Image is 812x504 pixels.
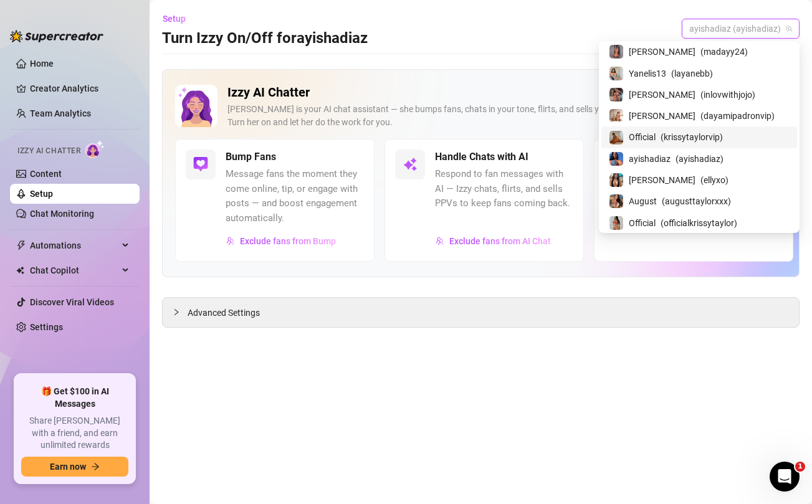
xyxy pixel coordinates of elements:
[226,231,337,251] button: Exclude fans from Bump
[30,78,130,98] a: Creator Analytics
[30,169,62,179] a: Content
[173,305,188,319] div: collapsed
[435,150,528,164] h5: Handle Chats with AI
[449,236,551,246] span: Exclude fans from AI Chat
[785,25,793,32] span: team
[17,145,80,157] span: Izzy AI Chatter
[671,67,713,80] span: ( layanebb )
[227,103,748,129] div: [PERSON_NAME] is your AI chat assistant — she bumps fans, chats in your tone, flirts, and sells y...
[700,109,775,123] span: ( dayamipadronvip )
[85,140,105,158] img: AI Chatter
[21,457,128,477] button: Earn nowarrow-right
[700,45,748,59] span: ( madayy24 )
[30,322,63,332] a: Settings
[226,150,276,164] h5: Bump Fans
[50,462,86,472] span: Earn now
[240,236,336,246] span: Exclude fans from Bump
[188,306,260,320] span: Advanced Settings
[700,173,728,187] span: ( ellyxo )
[10,30,103,42] img: logo-BBDzfeDw.svg
[226,167,364,226] span: Message fans the moment they come online, tip, or engage with posts — and boost engagement automa...
[227,85,748,100] h2: Izzy AI Chatter
[609,173,623,187] img: Elizabeth
[175,85,217,127] img: Izzy AI Chatter
[676,152,724,166] span: ( ayishadiaz )
[689,19,792,38] span: ayishadiaz (ayishadiaz)
[609,67,623,80] img: Yanelis13
[30,209,94,219] a: Chat Monitoring
[30,189,53,199] a: Setup
[700,88,755,102] span: ( inlovwithjojo )
[21,415,128,452] span: Share [PERSON_NAME] with a friend, and earn unlimited rewards
[16,240,26,250] span: thunderbolt
[661,216,737,230] span: ( officialkrissytaylor )
[609,131,623,145] img: Official
[436,237,444,245] img: svg%3e
[629,152,671,166] span: ayishadiaz
[629,109,695,123] span: [PERSON_NAME]
[629,194,657,208] span: August
[403,157,418,172] img: svg%3e
[16,266,24,275] img: Chat Copilot
[609,194,623,208] img: August
[435,231,552,251] button: Exclude fans from AI Chat
[662,194,731,208] span: ( augusttaylorxxx )
[226,237,235,245] img: svg%3e
[162,9,196,29] button: Setup
[661,130,723,144] span: ( krissytaylorvip )
[770,462,800,492] iframe: Intercom live chat
[435,167,573,211] span: Respond to fan messages with AI — Izzy chats, flirts, and sells PPVs to keep fans coming back.
[163,14,186,24] span: Setup
[629,88,695,102] span: [PERSON_NAME]
[30,297,114,307] a: Discover Viral Videos
[91,462,100,471] span: arrow-right
[30,108,91,118] a: Team Analytics
[795,462,805,472] span: 1
[609,88,623,102] img: JoJo
[629,216,656,230] span: Official
[629,130,656,144] span: Official
[193,157,208,172] img: svg%3e
[629,173,695,187] span: [PERSON_NAME]
[162,29,368,49] h3: Turn Izzy On/Off for ayishadiaz
[30,59,54,69] a: Home
[609,45,623,59] img: Maday
[173,308,180,316] span: collapsed
[629,45,695,59] span: [PERSON_NAME]
[21,386,128,410] span: 🎁 Get $100 in AI Messages
[609,216,623,230] img: Official
[629,67,666,80] span: Yanelis13
[30,235,118,255] span: Automations
[609,152,623,166] img: ayishadiaz
[30,260,118,280] span: Chat Copilot
[609,109,623,123] img: Dayami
